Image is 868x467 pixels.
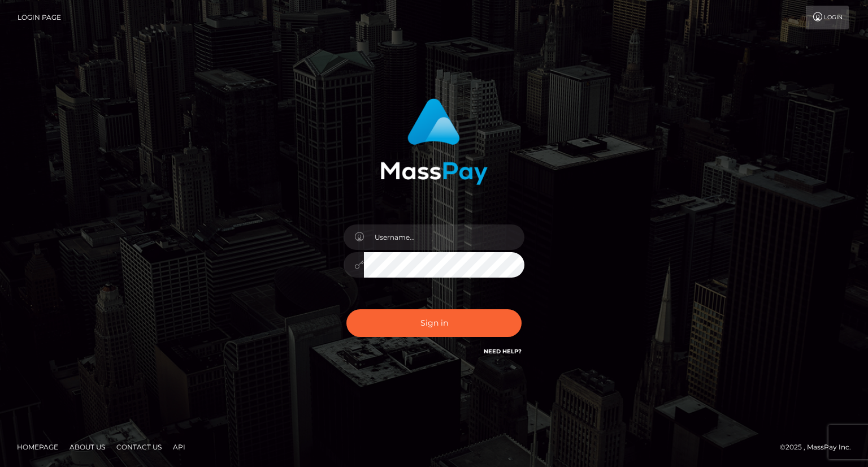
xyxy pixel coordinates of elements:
button: Sign in [346,309,522,337]
a: API [168,438,190,456]
div: © 2025 , MassPay Inc. [780,441,860,453]
input: Username... [364,224,524,250]
a: Login Page [18,6,61,29]
a: Contact Us [112,438,166,456]
a: Homepage [12,438,63,456]
a: Need Help? [484,348,522,355]
a: About Us [65,438,110,456]
img: MassPay Login [380,98,488,185]
a: Login [806,6,849,29]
